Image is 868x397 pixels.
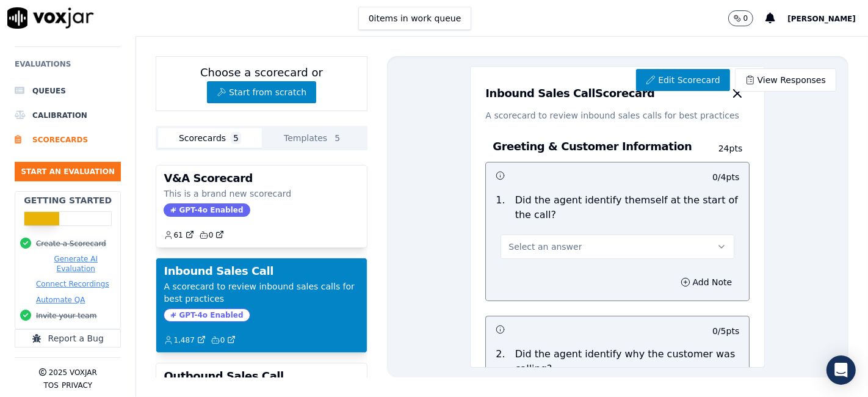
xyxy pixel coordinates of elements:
[728,10,766,26] button: 0
[712,171,739,183] p: 0 / 4 pts
[62,381,92,390] button: Privacy
[15,128,121,152] a: Scorecards
[158,128,261,148] button: Scorecards
[164,230,198,240] button: 61
[231,132,241,144] span: 5
[332,132,342,144] span: 5
[164,266,359,277] h3: Inbound Sales Call
[207,81,316,103] button: Start from scratch
[712,325,739,337] p: 0 / 5 pts
[15,329,121,348] button: Report a Bug
[508,241,582,253] span: Select an answer
[787,15,856,23] span: [PERSON_NAME]
[36,279,109,289] button: Connect Recordings
[826,355,856,385] div: Open Intercom Messenger
[49,368,97,377] p: 2025 Voxjar
[15,103,121,128] a: Calibration
[15,79,121,103] a: Queues
[262,128,365,148] button: Templates
[36,254,115,274] button: Generate AI Evaluation
[15,162,121,181] button: Start an Evaluation
[15,57,121,79] h6: Evaluations
[787,11,868,26] button: [PERSON_NAME]
[485,88,654,99] h3: Inbound Sales Call Scorecard
[743,13,748,23] p: 0
[515,347,740,376] p: Did the agent identify why the customer was calling?
[735,68,836,92] a: View Responses
[673,274,740,291] button: Add Note
[164,335,205,345] a: 1,487
[164,203,250,217] span: GPT-4o Enabled
[493,139,701,155] h3: Greeting & Customer Information
[728,10,754,26] button: 0
[491,193,510,222] p: 1 .
[491,347,510,376] p: 2 .
[636,69,729,91] a: Edit Scorecard
[164,371,359,382] h3: Outbound Sales Call
[164,188,359,200] p: This is a brand new scorecard
[36,311,96,321] button: Invite your team
[24,194,112,206] h2: Getting Started
[36,239,106,249] button: Create a Scorecard
[485,109,750,122] p: A scorecard to review inbound sales calls for best practices
[7,7,94,29] img: voxjar logo
[164,335,210,345] button: 1,487
[199,230,225,240] a: 0
[211,335,236,345] a: 0
[164,173,359,184] h3: V&A Scorecard
[515,193,740,222] p: Did the agent identify themself at the start of the call?
[164,280,359,305] p: A scorecard to review inbound sales calls for best practices
[164,230,193,240] a: 61
[701,142,742,155] p: 24 pts
[43,381,58,390] button: TOS
[36,295,85,305] button: Automate QA
[164,308,250,322] span: GPT-4o Enabled
[358,7,472,30] button: 0items in work queue
[156,56,367,111] div: Choose a scorecard or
